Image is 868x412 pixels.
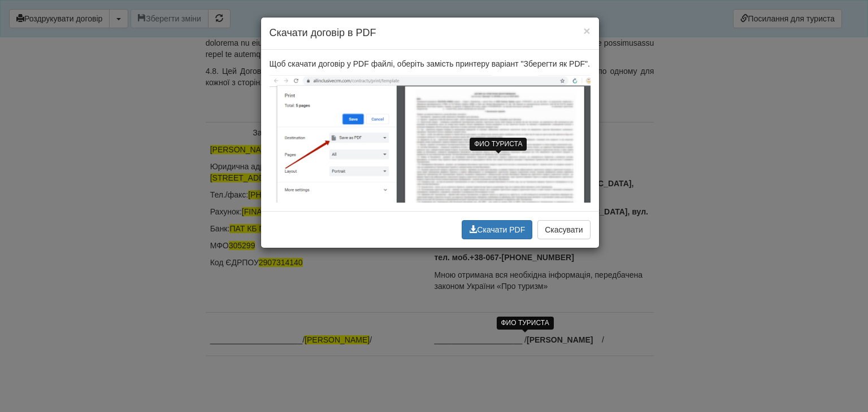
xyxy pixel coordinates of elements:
[497,317,554,330] div: ФИО ТУРИСТА
[583,25,590,37] button: ×
[462,220,532,239] button: Скачати PDF
[270,26,591,41] h4: Скачати договір в PDF
[270,75,591,203] img: save-as-pdf.jpg
[470,138,527,151] div: ФИО ТУРИСТА
[537,220,590,239] button: Скасувати
[270,58,591,69] p: Щоб скачати договір у PDF файлі, оберіть замість принтеру варіант "Зберегти як PDF".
